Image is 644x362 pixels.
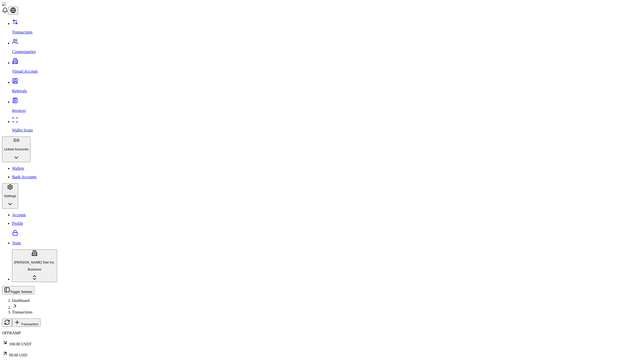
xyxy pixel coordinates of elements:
p: Business [14,267,55,271]
a: Invoices [12,100,642,113]
p: Invoices [12,108,642,113]
a: Wallets [12,166,642,171]
button: [PERSON_NAME] Test Inc.Business [12,249,57,282]
a: Profile [12,221,642,237]
a: Referrals [12,80,642,93]
p: Wallet Scans [12,128,642,132]
button: Transaction [12,319,41,327]
button: Linked Accounts [2,137,30,162]
button: Toggle Sidebar [2,286,34,294]
a: Dashboard [12,298,29,303]
a: Bank Accounts [12,175,642,179]
a: Team [12,241,642,245]
p: Counterparties [12,50,642,54]
p: Referrals [12,89,642,93]
span: Transaction [21,322,38,326]
p: Virtual Account [12,69,642,74]
p: OFFRAMP [2,331,642,335]
p: Settings [4,194,16,198]
p: Linked Accounts [4,147,28,151]
p: [PERSON_NAME] Test Inc. [14,260,55,264]
p: Transactions [12,30,642,34]
span: Toggle Sidebar [10,290,32,294]
button: Settings [2,183,18,209]
a: Transactions [12,21,642,34]
img: ShieldPay Logo [2,2,32,7]
a: Transactions [12,310,32,314]
p: Profile [12,221,642,226]
nav: breadcrumb [2,298,642,314]
a: Wallet Scans [12,119,642,132]
p: 99.00 USD [2,350,642,357]
a: Account [12,213,642,217]
a: Counterparties [12,41,642,54]
a: Virtual Account [12,61,642,74]
p: 100.00 USDT [2,339,642,346]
